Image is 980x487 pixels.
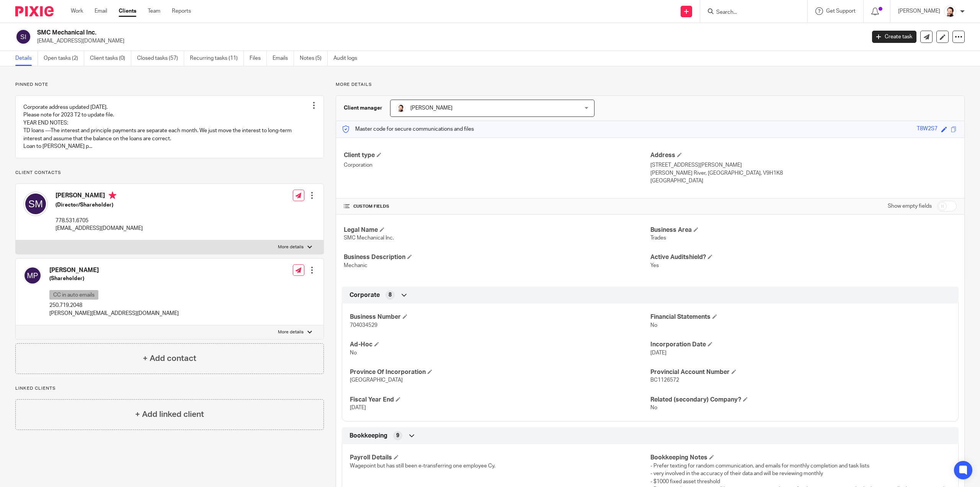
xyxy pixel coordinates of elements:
[350,368,650,376] h4: Province Of Incorporation
[273,51,294,66] a: Emails
[350,432,387,440] span: Bookkeeping
[37,29,696,37] h2: SMC Mechanical Inc.
[56,201,143,209] h5: (Director/Shareholder)
[650,313,951,321] h4: Financial Statements
[650,341,951,349] h4: Incorporation Date
[650,454,951,462] h4: Bookkeeping Notes
[344,161,650,169] p: Corporation
[49,266,179,274] h4: [PERSON_NAME]
[650,350,666,356] span: [DATE]
[650,405,657,410] span: No
[888,202,932,210] label: Show empty fields
[344,263,367,268] span: Mechanic
[190,51,244,66] a: Recurring tasks (11)
[350,377,403,383] span: [GEOGRAPHIC_DATA]
[350,323,377,328] span: 704034529
[650,323,657,328] span: No
[95,7,107,15] a: Email
[350,313,650,321] h4: Business Number
[49,302,179,309] p: 250.719.2048
[278,244,304,250] p: More details
[143,353,196,364] h4: + Add contact
[650,226,957,234] h4: Business Area
[15,385,324,392] p: Linked clients
[715,9,784,16] input: Search
[344,104,382,112] h3: Client manager
[71,7,83,15] a: Work
[344,151,650,159] h4: Client type
[148,7,160,15] a: Team
[350,341,650,349] h4: Ad-Hoc
[944,5,956,18] img: Jayde%20Headshot.jpg
[49,290,98,300] p: CC in auto emails
[23,266,42,285] img: svg%3E
[109,192,116,199] i: Primary
[342,125,474,133] p: Master code for secure communications and files
[350,454,650,462] h4: Payroll Details
[336,82,965,88] p: More details
[278,329,304,335] p: More details
[650,263,659,268] span: Yes
[23,192,48,216] img: svg%3E
[56,217,143,225] p: 778.531.6705
[37,37,861,45] p: [EMAIL_ADDRESS][DOMAIN_NAME]
[389,291,392,299] span: 8
[350,405,366,410] span: [DATE]
[650,161,957,169] p: [STREET_ADDRESS][PERSON_NAME]
[333,51,363,66] a: Audit logs
[396,432,399,439] span: 9
[344,226,650,234] h4: Legal Name
[410,105,452,111] span: [PERSON_NAME]
[250,51,267,66] a: Files
[15,51,38,66] a: Details
[344,235,394,241] span: SMC Mechanical Inc.
[90,51,131,66] a: Client tasks (0)
[872,31,916,43] a: Create task
[650,377,679,383] span: BC1126572
[137,51,184,66] a: Closed tasks (57)
[650,169,957,177] p: [PERSON_NAME] River, [GEOGRAPHIC_DATA], V9H1K8
[135,408,204,420] h4: + Add linked client
[650,368,951,376] h4: Provincial Account Number
[15,170,324,176] p: Client contacts
[49,275,179,282] h5: (Shareholder)
[917,125,938,134] div: T8W2S7
[300,51,328,66] a: Notes (5)
[350,291,380,299] span: Corporate
[826,8,856,14] span: Get Support
[650,177,957,185] p: [GEOGRAPHIC_DATA]
[650,235,666,241] span: Trades
[15,29,31,45] img: svg%3E
[350,396,650,404] h4: Fiscal Year End
[56,225,143,232] p: [EMAIL_ADDRESS][DOMAIN_NAME]
[15,82,324,88] p: Pinned note
[898,7,940,15] p: [PERSON_NAME]
[15,6,54,16] img: Pixie
[56,192,143,201] h4: [PERSON_NAME]
[44,51,84,66] a: Open tasks (2)
[650,396,951,404] h4: Related (secondary) Company?
[119,7,136,15] a: Clients
[650,253,957,261] h4: Active Auditshield?
[344,253,650,261] h4: Business Description
[650,151,957,159] h4: Address
[344,203,650,210] h4: CUSTOM FIELDS
[396,103,405,113] img: Jayde%20Headshot.jpg
[172,7,191,15] a: Reports
[350,463,495,469] span: Wagepoint but has still been e-transferring one employee Cy.
[350,350,357,356] span: No
[49,310,179,317] p: [PERSON_NAME][EMAIL_ADDRESS][DOMAIN_NAME]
